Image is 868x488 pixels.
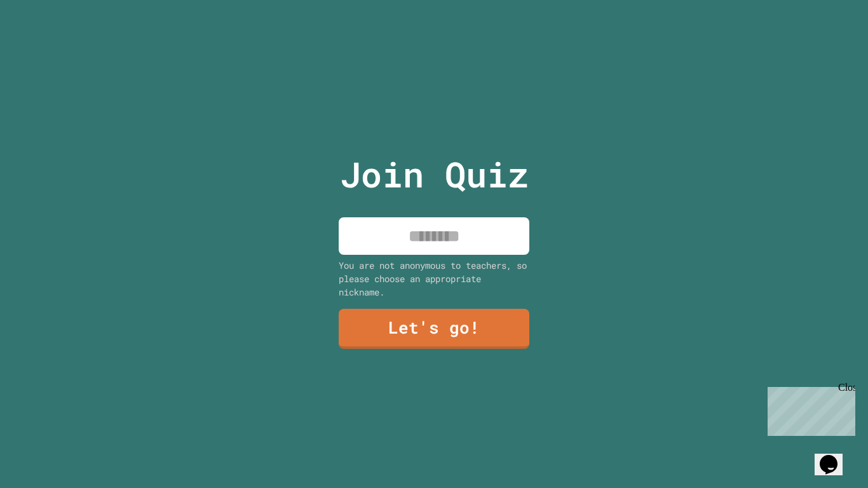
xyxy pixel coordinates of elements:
[340,148,529,201] p: Join Quiz
[5,5,88,81] div: Chat with us now!Close
[763,382,855,436] iframe: chat widget
[339,309,529,349] a: Let's go!
[339,259,529,299] div: You are not anonymous to teachers, so please choose an appropriate nickname.
[815,437,855,475] iframe: chat widget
